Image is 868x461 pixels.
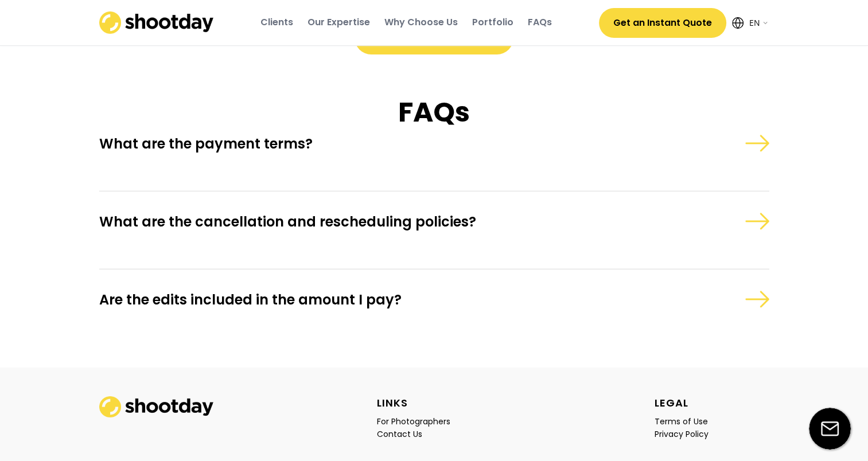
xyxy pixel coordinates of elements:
button: Get an Instant Quote [599,8,726,38]
img: Icon%20feather-globe%20%281%29.svg [732,17,744,29]
div: Contact Us [377,429,422,439]
div: LINKS [377,396,408,409]
h1: FAQs [99,95,769,130]
div: What are the cancellation and rescheduling policies? [99,213,669,230]
div: LEGAL [655,396,688,409]
img: Group_96%402x%5B1%5D.png [745,135,769,152]
div: FAQs [528,16,552,29]
img: shootday_logo.png [99,396,214,417]
div: Clients [260,16,293,29]
img: Group_96%402x%5B1%5D.png [745,213,769,230]
img: Group_96%402x%5B1%5D.png [745,291,769,308]
div: What are the payment terms? [99,135,669,153]
div: Are the edits included in the amount I pay? [99,291,669,308]
div: Portfolio [472,16,513,29]
div: Terms of Use [655,416,708,427]
div: Our Expertise [308,16,370,29]
img: shootday_logo.png [99,11,214,34]
img: email-icon%20%281%29.svg [809,408,851,450]
div: Privacy Policy [655,429,709,439]
div: For Photographers [377,416,450,427]
div: Why Choose Us [384,16,458,29]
